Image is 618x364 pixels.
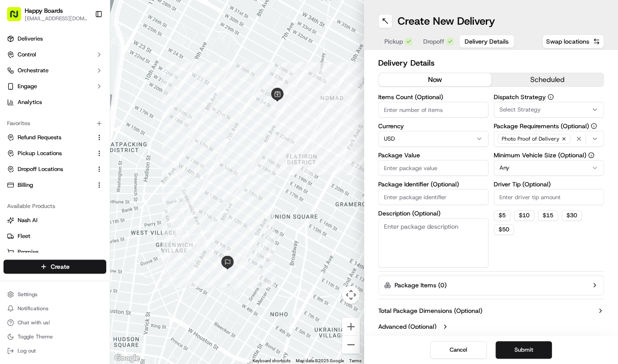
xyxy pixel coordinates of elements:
a: 💻API Documentation [71,193,145,209]
img: Dianne Alexi Soriano [9,152,23,166]
button: Keyboard shortcuts [253,358,290,364]
span: Notifications [18,305,48,312]
span: [PERSON_NAME] [PERSON_NAME] [27,136,117,143]
div: Start new chat [40,84,145,93]
button: Happy Boards [25,6,63,15]
span: API Documentation [83,197,141,205]
label: Package Value [378,152,488,158]
button: Toggle Theme [4,331,106,343]
label: Currency [378,123,488,129]
button: Dispatch Strategy [547,94,554,100]
a: Fleet [7,232,103,240]
button: Submit [495,341,552,359]
button: Create [4,260,106,274]
img: 1736555255976-a54dd68f-1ca7-489b-9aae-adbdc363a1c4 [18,160,25,167]
a: 📗Knowledge Base [5,193,71,209]
button: Refund Requests [4,130,106,145]
span: Control [18,51,36,59]
button: Nash AI [4,213,106,227]
button: Zoom in [342,318,360,335]
span: Swap locations [546,37,589,46]
input: Got a question? Start typing here... [23,56,159,66]
label: Minimum Vehicle Size (Optional) [494,152,604,158]
button: Photo Proof of Delivery [494,131,604,147]
button: Start new chat [150,86,160,97]
a: Billing [7,181,92,189]
a: Nash AI [7,216,103,224]
button: Happy Boards[EMAIL_ADDRESS][DOMAIN_NAME] [4,4,91,25]
span: Engage [18,82,37,90]
button: $15 [538,210,558,221]
button: Swap locations [542,34,604,48]
span: Log out [18,347,36,354]
span: Pickup [384,37,403,46]
label: Description (Optional) [378,210,488,216]
img: Nash [9,8,26,26]
button: [EMAIL_ADDRESS][DOMAIN_NAME] [25,15,88,22]
span: Analytics [18,98,42,106]
button: Cancel [430,341,487,359]
span: • [119,160,122,167]
button: Map camera controls [342,286,360,304]
button: $50 [494,224,514,235]
a: Powered byPylon [62,218,107,225]
span: Promise [18,248,38,256]
img: Joana Marie Avellanoza [9,128,23,142]
span: Delivery Details [465,37,509,46]
span: Pylon [88,218,107,225]
label: Package Requirements (Optional) [494,123,604,129]
span: Photo Proof of Delivery [502,135,559,142]
div: 💻 [74,197,82,204]
span: Select Strategy [499,106,541,114]
button: Log out [4,345,106,357]
button: Minimum Vehicle Size (Optional) [588,152,594,158]
input: Enter package value [378,160,488,176]
span: Orchestrate [18,67,48,74]
div: We're available if you need us! [40,93,121,100]
label: Dispatch Strategy [494,94,604,100]
span: Refund Requests [18,134,61,141]
span: [PERSON_NAME] [PERSON_NAME] [27,160,117,167]
button: $30 [562,210,582,221]
span: Create [51,262,70,271]
span: Chat with us! [18,319,50,326]
span: Toggle Theme [18,333,53,340]
button: Fleet [4,229,106,243]
a: Promise [7,248,103,256]
span: Pickup Locations [18,149,62,157]
button: Advanced (Optional) [378,322,604,331]
a: Pickup Locations [7,149,92,157]
span: Dropoff [423,37,444,46]
span: Billing [18,181,33,189]
h2: Delivery Details [378,57,604,69]
input: Enter number of items [378,102,488,118]
button: Control [4,48,106,62]
button: See all [137,112,160,123]
span: Nash AI [18,216,37,224]
button: $5 [494,210,510,221]
label: Advanced (Optional) [378,322,436,331]
a: Terms (opens in new tab) [349,358,361,363]
input: Enter driver tip amount [494,189,604,205]
button: Promise [4,245,106,259]
label: Package Identifier (Optional) [378,181,488,187]
span: Settings [18,291,37,298]
button: Settings [4,288,106,301]
button: $10 [514,210,534,221]
span: Dropoff Locations [18,165,63,173]
img: 1727276513143-84d647e1-66c0-4f92-a045-3c9f9f5dfd92 [19,84,34,100]
p: Welcome 👋 [9,35,160,49]
label: Package Items ( 0 ) [395,281,447,290]
div: Available Products [4,199,106,213]
div: Favorites [4,116,106,130]
a: Open this area in Google Maps (opens a new window) [112,353,141,364]
button: Engage [4,79,106,93]
span: [DATE] [123,136,141,143]
button: Select Strategy [494,102,604,118]
a: Dropoff Locations [7,165,92,173]
button: Package Requirements (Optional) [591,123,597,129]
button: Total Package Dimensions (Optional) [378,306,604,315]
button: scheduled [491,73,603,86]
